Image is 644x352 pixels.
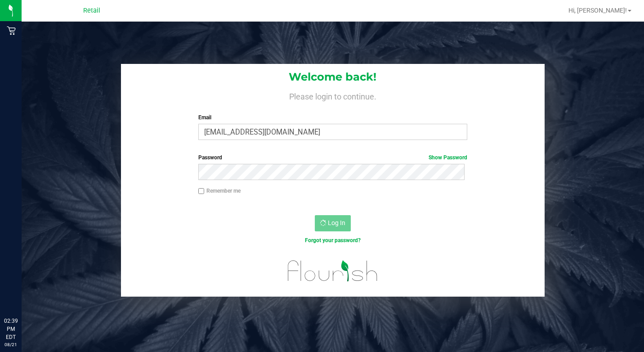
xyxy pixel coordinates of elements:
inline-svg: Retail [7,26,16,35]
label: Remember me [198,187,241,195]
p: 08/21 [4,341,18,348]
span: Retail [83,7,100,14]
a: Show Password [429,154,467,161]
h4: Please login to continue. [121,90,545,101]
p: 02:39 PM EDT [4,317,18,341]
a: Forgot your password? [305,237,361,244]
img: flourish_logo.svg [280,254,386,288]
span: Password [198,154,222,161]
h1: Welcome back! [121,71,545,83]
span: Hi, [PERSON_NAME]! [568,7,627,14]
input: Remember me [198,188,205,194]
span: Log In [328,219,345,226]
label: Email [198,113,467,122]
button: Log In [315,215,351,231]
